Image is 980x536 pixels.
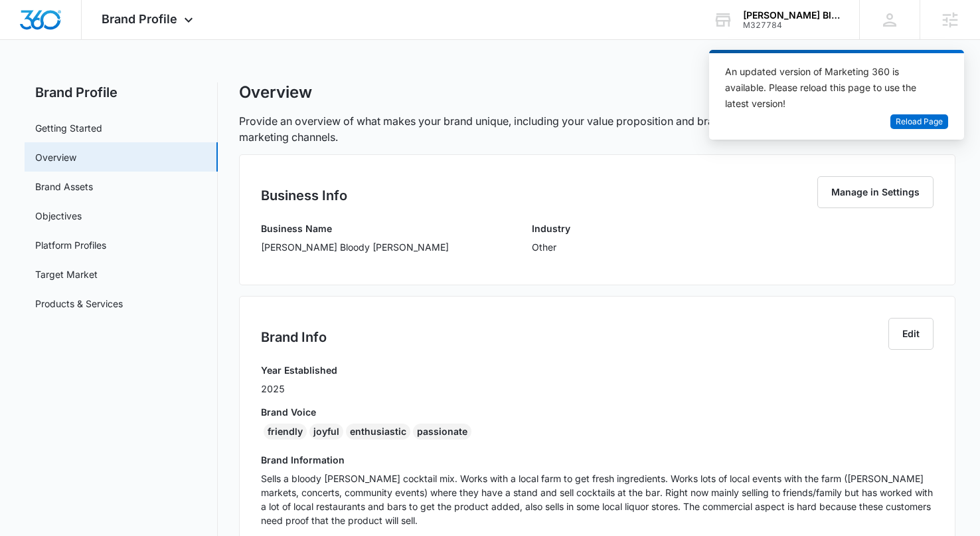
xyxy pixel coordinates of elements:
[239,82,312,102] h1: Overview
[261,240,449,254] p: [PERSON_NAME] Bloody [PERSON_NAME]
[261,327,327,347] h2: Brand Info
[35,209,82,223] a: Objectives
[35,180,93,194] a: Brand Assets
[725,64,932,112] div: An updated version of Marketing 360 is available. Please reload this page to use the latest version!
[264,424,307,440] div: friendly
[413,424,471,440] div: passionate
[35,238,106,252] a: Platform Profiles
[35,297,123,311] a: Products & Services
[743,10,840,21] div: account name
[309,424,343,440] div: joyful
[888,318,934,350] button: Edit
[102,12,177,26] span: Brand Profile
[261,363,337,377] h3: Year Established
[35,150,76,164] a: Overview
[346,424,410,440] div: enthusiastic
[25,82,218,102] h2: Brand Profile
[239,113,955,145] p: Provide an overview of what makes your brand unique, including your value proposition and brand v...
[532,240,570,254] p: Other
[261,471,934,527] p: Sells a bloody [PERSON_NAME] cocktail mix. Works with a local farm to get fresh ingredients. Work...
[743,21,840,30] div: account id
[261,221,449,235] h3: Business Name
[532,221,570,235] h3: Industry
[261,453,934,467] h3: Brand Information
[896,116,943,128] span: Reload Page
[35,267,98,281] a: Target Market
[261,405,934,419] h3: Brand Voice
[35,121,102,135] a: Getting Started
[817,176,934,208] button: Manage in Settings
[261,186,347,205] h2: Business Info
[890,114,948,130] button: Reload Page
[261,382,337,396] p: 2025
